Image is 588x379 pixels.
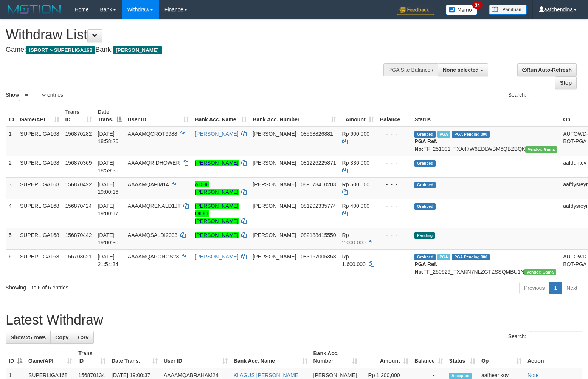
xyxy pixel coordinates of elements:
td: SUPERLIGA168 [17,177,62,199]
span: [PERSON_NAME] [253,203,296,209]
td: SUPERLIGA168 [17,199,62,228]
th: Amount: activate to sort column ascending [360,347,411,368]
span: Grabbed [414,131,436,138]
th: Amount: activate to sort column ascending [339,105,377,127]
th: User ID: activate to sort column ascending [125,105,192,127]
th: Game/API: activate to sort column ascending [25,347,75,368]
th: Trans ID: activate to sort column ascending [75,347,109,368]
a: Previous [519,282,549,294]
b: PGA Ref. No: [414,261,437,275]
td: SUPERLIGA168 [17,156,62,177]
span: [DATE] 19:00:30 [98,232,119,246]
div: - - - [380,130,409,138]
a: CSV [73,331,94,344]
span: AAAAMQRIDHOWER [128,160,180,166]
img: MOTION_logo.png [6,4,63,15]
span: PGA Pending [452,131,490,138]
td: 2 [6,156,17,177]
span: CSV [78,334,89,340]
th: Balance: activate to sort column ascending [411,347,446,368]
span: [DATE] 21:54:34 [98,254,119,267]
img: panduan.png [489,5,527,15]
td: 3 [6,177,17,199]
span: Rp 1.600.000 [342,254,366,267]
span: Grabbed [414,254,436,260]
a: Note [527,372,539,378]
span: 156870424 [65,203,92,209]
a: Next [562,282,582,294]
span: Pending [414,232,435,239]
span: Copy 082188415550 to clipboard [301,232,336,238]
a: Copy [50,331,73,344]
div: PGA Site Balance / [383,63,438,76]
span: [DATE] 19:00:17 [98,203,119,217]
span: Rp 400.000 [342,203,369,209]
th: Bank Acc. Name: activate to sort column ascending [192,105,250,127]
a: [PERSON_NAME] [195,160,238,166]
span: ISPORT > SUPERLIGA168 [26,46,95,54]
span: [PERSON_NAME] [253,254,296,260]
label: Search: [508,90,582,101]
th: Balance [377,105,412,127]
a: [PERSON_NAME] DIDIT [PERSON_NAME] [195,203,238,224]
a: [PERSON_NAME] [195,131,238,137]
div: - - - [380,159,409,167]
th: User ID: activate to sort column ascending [161,347,231,368]
th: Bank Acc. Name: activate to sort column ascending [231,347,310,368]
span: Copy 083167005358 to clipboard [301,254,336,260]
div: - - - [380,202,409,210]
span: Show 25 rows [11,334,46,340]
b: PGA Ref. No: [414,138,437,152]
td: 4 [6,199,17,228]
div: - - - [380,231,409,239]
td: SUPERLIGA168 [17,249,62,278]
div: - - - [380,181,409,188]
th: ID [6,105,17,127]
td: SUPERLIGA168 [17,127,62,156]
h4: Game: Bank: [6,46,385,54]
input: Search: [529,90,582,101]
img: Button%20Memo.svg [446,5,478,15]
th: Trans ID: activate to sort column ascending [62,105,95,127]
span: Marked by aafsengchandara [437,131,450,138]
th: Bank Acc. Number: activate to sort column ascending [310,347,361,368]
td: 1 [6,127,17,156]
img: Feedback.jpg [397,5,434,15]
button: None selected [438,63,488,76]
td: 5 [6,228,17,249]
a: Run Auto-Refresh [517,63,577,76]
div: - - - [380,253,409,260]
span: AAAAMQAPONGS23 [128,254,179,260]
td: 6 [6,249,17,278]
a: 1 [549,282,562,294]
td: TF_251001_TXA47W6EDLWBM6QBZBQK [411,127,560,156]
span: AAAAMQSALDI2003 [128,232,178,238]
span: Copy 081226225871 to clipboard [301,160,336,166]
span: Grabbed [414,160,436,167]
span: AAAAMQCROT9988 [128,131,177,137]
th: Game/API: activate to sort column ascending [17,105,62,127]
a: KI AGUS [PERSON_NAME] [234,372,300,378]
td: SUPERLIGA168 [17,228,62,249]
span: [PERSON_NAME] [113,46,161,54]
div: Showing 1 to 6 of 6 entries [6,281,239,291]
a: Show 25 rows [6,331,51,344]
span: Rp 600.000 [342,131,369,137]
span: Vendor URL: https://trx31.1velocity.biz [524,269,556,275]
span: Vendor URL: https://trx31.1velocity.biz [525,146,557,153]
span: 156703621 [65,254,92,260]
span: None selected [443,67,479,73]
span: [DATE] 19:00:16 [98,181,119,195]
span: Marked by aafchhiseyha [437,254,450,260]
th: Status [411,105,560,127]
span: AAAAMQRENALD1JT [128,203,181,209]
span: Accepted [449,373,472,379]
span: 156870442 [65,232,92,238]
span: PGA Pending [452,254,490,260]
th: ID: activate to sort column descending [6,347,25,368]
th: Action [524,347,582,368]
span: Copy 08568826881 to clipboard [301,131,333,137]
th: Date Trans.: activate to sort column descending [95,105,125,127]
span: Grabbed [414,203,436,210]
span: Rp 336.000 [342,160,369,166]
